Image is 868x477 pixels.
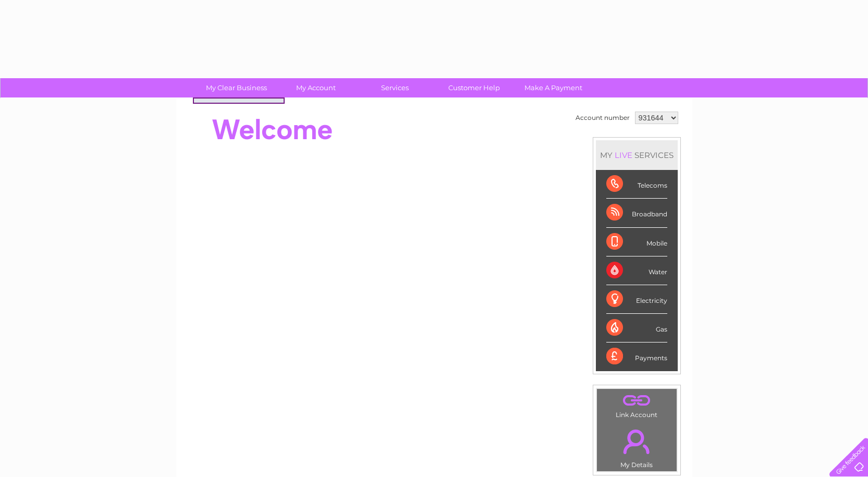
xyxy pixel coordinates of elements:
[606,170,667,199] div: Telecoms
[431,78,517,97] a: Customer Help
[596,388,677,421] td: Link Account
[193,78,279,97] a: My Clear Business
[613,150,634,160] div: LIVE
[606,314,667,343] div: Gas
[606,199,667,227] div: Broadband
[596,140,678,170] div: MY SERVICES
[352,78,438,97] a: Services
[606,228,667,256] div: Mobile
[600,392,674,410] a: .
[606,256,667,285] div: Water
[606,285,667,314] div: Electricity
[596,421,677,472] td: My Details
[273,78,359,97] a: My Account
[198,99,284,119] a: Login Details
[573,109,632,127] td: Account number
[606,343,667,371] div: Payments
[600,423,674,460] a: .
[510,78,596,97] a: Make A Payment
